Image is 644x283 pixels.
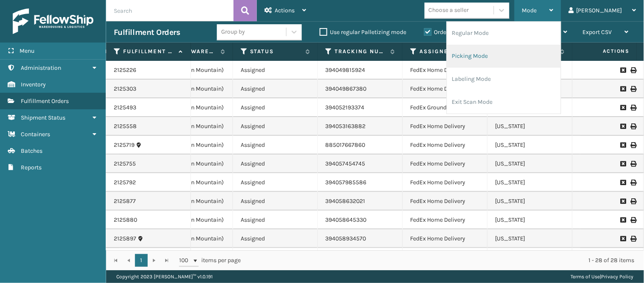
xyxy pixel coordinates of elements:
[621,86,626,92] i: Request to Be Cancelled
[320,29,406,36] label: Use regular Palletizing mode
[403,211,488,229] td: FedEx Home Delivery
[621,161,626,167] i: Request to Be Cancelled
[621,217,626,223] i: Request to Be Cancelled
[488,173,573,192] td: [US_STATE]
[123,48,174,55] label: Fulfillment Order Id
[631,161,636,167] i: Print Label
[488,211,573,229] td: [US_STATE]
[621,123,626,129] i: Request to Be Cancelled
[326,179,367,186] a: 394057985586
[21,97,69,105] span: Fulfillment Orders
[233,173,318,192] td: Assigned
[179,254,241,267] span: items per page
[114,216,137,224] a: 2125880
[20,47,34,54] span: Menu
[631,142,636,148] i: Print Label
[116,270,213,283] p: Copyright 2023 [PERSON_NAME]™ v 1.0.191
[424,29,506,36] label: Orders to be shipped [DATE]
[621,180,626,186] i: Request to Be Cancelled
[233,98,318,117] td: Assigned
[114,122,137,131] a: 2125558
[221,28,245,37] div: Group by
[631,123,636,129] i: Print Label
[21,131,50,138] span: Containers
[326,66,366,74] a: 394049815924
[631,86,636,92] i: Print Label
[631,236,636,242] i: Print Label
[631,217,636,223] i: Print Label
[21,147,42,154] span: Batches
[326,141,366,149] a: 885017667860
[576,44,635,58] span: Actions
[326,85,367,92] a: 394049867380
[420,48,471,55] label: Assigned Carrier Service
[21,164,42,171] span: Reports
[326,235,366,242] a: 394058934570
[621,198,626,204] i: Request to Be Cancelled
[447,22,561,45] li: Regular Mode
[326,160,366,167] a: 394057454745
[631,105,636,111] i: Print Label
[488,154,573,173] td: [US_STATE]
[233,192,318,211] td: Assigned
[403,98,488,117] td: FedEx Ground
[447,45,561,68] li: Picking Mode
[488,117,573,136] td: [US_STATE]
[21,81,46,88] span: Inventory
[403,80,488,98] td: FedEx Home Delivery
[233,61,318,80] td: Assigned
[179,256,192,265] span: 100
[403,136,488,154] td: FedEx Home Delivery
[488,136,573,154] td: [US_STATE]
[326,104,365,111] a: 394052193374
[233,80,318,98] td: Assigned
[488,192,573,211] td: [US_STATE]
[114,160,136,168] a: 2125755
[326,197,366,205] a: 394058632021
[488,248,573,267] td: [US_STATE]
[250,48,301,55] label: Status
[114,85,136,93] a: 2125303
[571,274,600,280] a: Terms of Use
[21,114,65,121] span: Shipment Status
[447,68,561,91] li: Labeling Mode
[403,117,488,136] td: FedEx Home Delivery
[403,229,488,248] td: FedEx Home Delivery
[631,180,636,186] i: Print Label
[602,274,634,280] a: Privacy Policy
[233,136,318,154] td: Assigned
[488,229,573,248] td: [US_STATE]
[114,197,136,206] a: 2125877
[621,105,626,111] i: Request to Be Cancelled
[335,48,386,55] label: Tracking Number
[114,234,136,243] a: 2125897
[403,248,488,267] td: FedEx Home Delivery
[621,236,626,242] i: Request to Be Cancelled
[326,123,366,130] a: 394053163882
[621,67,626,73] i: Request to Be Cancelled
[233,211,318,229] td: Assigned
[135,254,148,267] a: 1
[403,173,488,192] td: FedEx Home Delivery
[571,270,634,283] div: |
[114,103,136,112] a: 2125493
[114,27,180,37] h3: Fulfillment Orders
[403,192,488,211] td: FedEx Home Delivery
[631,198,636,204] i: Print Label
[621,142,626,148] i: Request to Be Cancelled
[275,7,295,14] span: Actions
[233,229,318,248] td: Assigned
[253,256,635,265] div: 1 - 28 of 28 items
[114,178,136,187] a: 2125792
[447,91,561,114] li: Exit Scan Mode
[326,216,367,223] a: 394058645330
[522,7,537,14] span: Mode
[233,154,318,173] td: Assigned
[13,9,93,34] img: logo
[403,61,488,80] td: FedEx Home Delivery
[429,6,469,15] div: Choose a seller
[21,64,61,71] span: Administration
[583,29,612,36] span: Export CSV
[233,248,318,267] td: Assigned
[114,141,135,149] a: 2125719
